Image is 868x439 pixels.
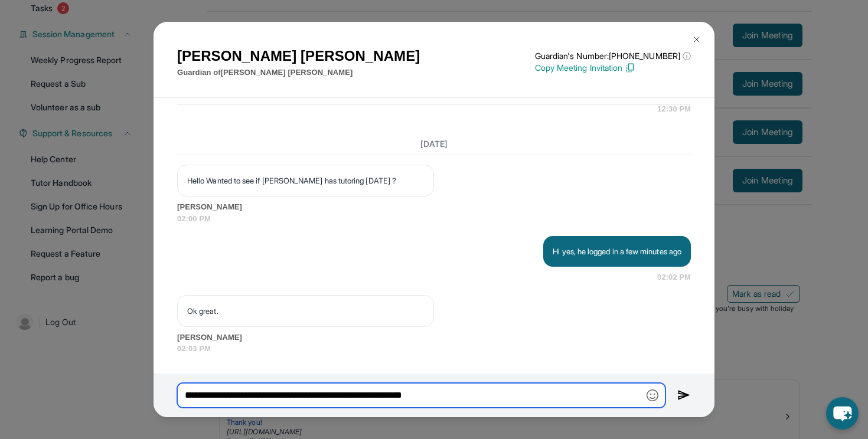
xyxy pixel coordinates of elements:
[826,397,859,430] button: chat-button
[535,50,691,62] p: Guardian's Number: [PHONE_NUMBER]
[177,45,420,67] h1: [PERSON_NAME] [PERSON_NAME]
[677,388,691,402] img: Send icon
[535,62,691,74] p: Copy Meeting Invitation
[657,271,691,283] span: 02:02 PM
[177,213,691,225] span: 02:00 PM
[625,63,635,73] img: Copy Icon
[692,35,701,44] img: Close Icon
[657,103,691,115] span: 12:30 PM
[177,343,691,355] span: 02:03 PM
[177,201,691,213] span: [PERSON_NAME]
[553,245,681,257] p: Hi yes, he logged in a few minutes ago
[177,138,691,150] h3: [DATE]
[187,305,424,317] p: Ok great.
[187,175,424,186] p: Hello Wanted to see if [PERSON_NAME] has tutoring [DATE] ?
[177,332,691,343] span: [PERSON_NAME]
[683,50,691,62] span: ⓘ
[647,389,658,401] img: Emoji
[177,67,420,78] p: Guardian of [PERSON_NAME] [PERSON_NAME]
